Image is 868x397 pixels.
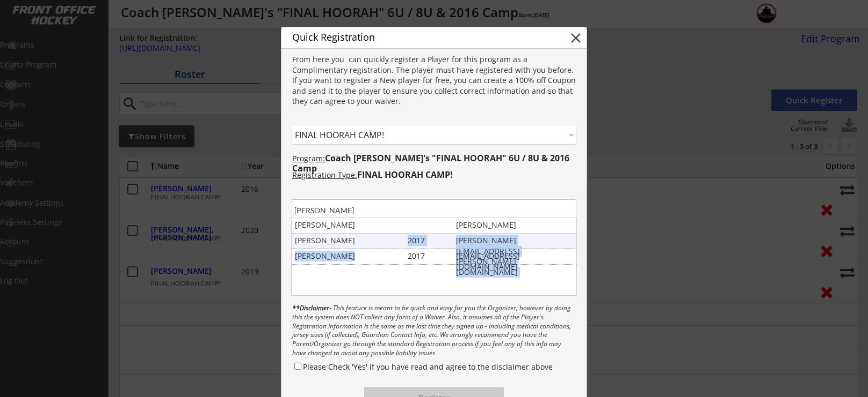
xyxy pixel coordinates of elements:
[357,169,453,181] strong: FINAL HOORAH CAMP!
[281,234,586,245] div: Name:
[281,281,587,292] div: Organizer Email:
[295,251,403,261] div: [PERSON_NAME]
[456,220,577,230] div: [PERSON_NAME][EMAIL_ADDRESS][PERSON_NAME][DOMAIN_NAME]
[568,30,584,46] button: close
[295,220,403,230] div: [PERSON_NAME]
[303,362,553,372] label: Please Check 'Yes' if you have read and agree to the disclaimer above
[292,152,572,174] strong: Coach [PERSON_NAME]'s "FINAL HOORAH" 6U / 8U & 2016 Camp
[456,251,577,261] div: [EMAIL_ADDRESS][DOMAIN_NAME]
[292,199,576,221] input: Type First, Last, or Full Name
[292,153,325,163] u: Program:
[408,235,446,246] div: 2017
[456,235,577,246] div: [PERSON_NAME][EMAIL_ADDRESS][PERSON_NAME][DOMAIN_NAME]
[281,54,587,108] div: From here you can quickly register a Player for this program as a Complimentary registration. The...
[281,269,586,280] div: Organizer/Parent:
[281,304,587,359] div: - This feature is meant to be quick and easy for you the Organizer, however by doing this the sys...
[292,303,329,312] strong: **Disclaimer
[281,258,587,268] div: Address:
[281,28,515,47] div: Quick Registration
[281,246,587,257] div: Birth Year:
[292,170,357,180] u: Registration Type:
[408,251,446,261] div: 2017
[295,235,403,246] div: [PERSON_NAME]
